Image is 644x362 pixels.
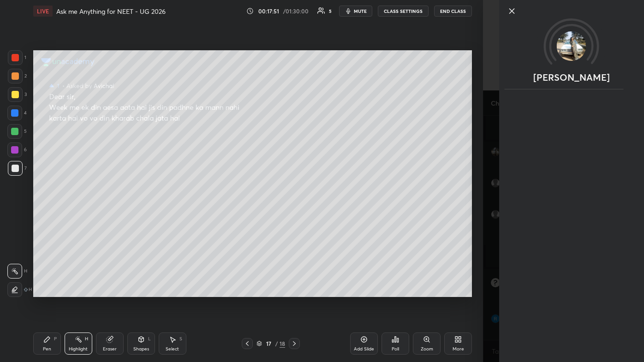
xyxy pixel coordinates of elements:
[421,347,433,351] div: Zoom
[354,8,367,14] span: mute
[392,347,399,351] div: Poll
[148,337,151,341] div: L
[7,142,27,157] div: 6
[339,6,372,17] button: mute
[24,288,28,291] img: shiftIcon.72a6c929.svg
[434,6,472,17] button: End Class
[29,287,32,292] p: H
[8,87,27,102] div: 3
[85,337,88,341] div: H
[557,31,586,61] img: d1da1c59125146d18b329e9f5eb6a033.jpg
[329,9,332,13] div: 5
[43,347,51,351] div: Pen
[8,161,27,176] div: 7
[133,347,149,351] div: Shapes
[533,74,610,81] p: [PERSON_NAME]
[103,347,117,351] div: Eraser
[8,69,27,83] div: 2
[8,50,26,65] div: 1
[453,347,464,351] div: More
[166,347,179,351] div: Select
[33,6,53,17] div: LIVE
[264,341,273,346] div: 17
[280,339,285,348] div: 18
[7,106,27,120] div: 4
[56,7,166,16] h4: Ask me Anything for NEET - UG 2026
[54,337,57,341] div: P
[354,347,374,351] div: Add Slide
[69,347,88,351] div: Highlight
[378,6,429,17] button: CLASS SETTINGS
[24,269,27,273] p: H
[275,341,278,346] div: /
[499,82,644,91] div: animation
[179,337,182,341] div: S
[7,124,27,139] div: 5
